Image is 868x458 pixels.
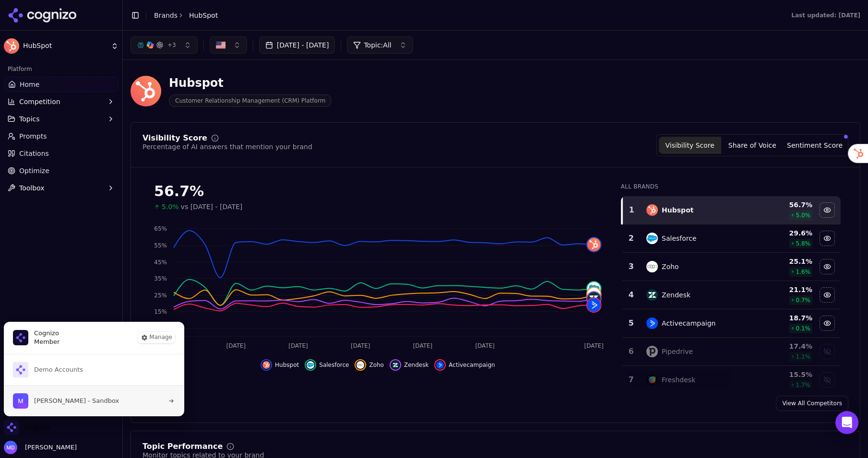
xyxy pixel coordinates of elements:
img: salesforce [307,361,314,369]
img: zoho [357,361,364,369]
button: Manage [138,332,175,343]
button: Visibility Score [659,137,721,154]
img: Cognizo [4,420,19,435]
div: 7 [626,374,637,386]
div: 56.7 % [756,200,812,210]
button: Hide zoho data [355,359,384,371]
div: 4 [626,289,637,301]
img: activecampaign [587,298,601,312]
img: HubSpot [131,76,161,106]
tspan: [DATE] [475,342,495,349]
tspan: 45% [154,259,167,266]
img: freshdesk [646,374,658,386]
tspan: 55% [154,242,167,249]
tspan: [DATE] [413,342,433,349]
img: pipedrive [646,346,658,357]
div: Pipedrive [662,347,693,356]
span: Cognizo [34,329,59,338]
div: 17.4 % [756,341,812,351]
button: Hide salesforce data [820,231,835,246]
span: Activecampaign [449,361,495,369]
span: 5.0 % [796,211,810,219]
img: zendesk [392,361,399,369]
tspan: [DATE] [351,342,370,349]
img: Melissa Dowd [4,441,17,454]
div: 25.1 % [756,257,812,266]
div: 2 [626,233,637,244]
span: Topics [19,114,40,124]
span: 1.1 % [796,353,810,361]
button: Show pipedrive data [820,344,835,359]
img: US [216,40,226,50]
img: Melissa Dowd - Sandbox [13,393,28,409]
img: salesforce [587,282,601,295]
span: Zendesk [404,361,428,369]
span: + 3 [167,41,176,49]
div: List of all organization memberships [3,354,185,416]
span: Salesforce [319,361,349,369]
a: View All Competitors [776,396,848,411]
div: 5 [626,317,637,329]
tspan: 65% [154,225,167,232]
div: 6 [626,346,637,357]
div: Last updated: [DATE] [791,12,860,19]
div: 29.6 % [756,228,812,238]
div: Topic Performance [143,443,223,450]
div: 18.7 % [756,313,812,323]
button: Hide hubspot data [261,359,299,371]
button: Hide zoho data [820,259,835,274]
span: Customer Relationship Management (CRM) Platform [169,94,332,107]
tspan: 25% [154,292,167,299]
span: Member [34,338,59,346]
span: 1.6 % [796,268,810,276]
span: Demo Accounts [34,365,83,374]
div: 21.1 % [756,285,812,294]
span: HubSpot [23,42,107,50]
img: activecampaign [436,361,444,369]
img: HubSpot [4,38,19,54]
button: Hide activecampaign data [434,359,495,371]
img: Cognizo [13,330,28,345]
a: Brands [154,12,178,19]
tspan: [DATE] [584,342,604,349]
img: hubspot [587,238,601,251]
div: 56.7% [154,183,602,200]
button: Hide hubspot data [820,202,835,218]
div: Zoho [662,262,679,271]
img: Demo Accounts [13,362,28,377]
button: Close organization switcher [4,420,50,435]
span: [PERSON_NAME] [21,443,77,452]
button: Hide activecampaign data [820,316,835,331]
span: vs [DATE] - [DATE] [181,202,243,211]
button: Hide salesforce data [305,359,349,371]
div: Freshdesk [662,375,695,385]
img: hubspot [262,361,270,369]
span: 0.7 % [796,296,810,304]
span: Toolbox [19,183,45,193]
tspan: 35% [154,275,167,282]
div: Activecampaign [662,318,715,328]
img: hubspot [646,204,658,216]
div: Cognizo is active [4,322,184,416]
span: Competition [19,97,60,106]
span: Topic: All [364,40,391,50]
span: 1.7 % [796,381,810,389]
div: Visibility Score [143,134,207,142]
span: Hubspot [275,361,299,369]
span: Zoho [369,361,384,369]
img: zendesk [646,289,658,301]
button: Sentiment Score [784,137,846,154]
button: Open user button [4,441,77,454]
nav: breadcrumb [154,11,218,20]
span: Prompts [19,131,47,141]
button: Share of Voice [721,137,784,154]
span: Optimize [19,166,49,176]
tspan: [DATE] [288,342,308,349]
span: 0.1 % [796,325,810,332]
div: 15.5 % [756,370,812,379]
div: 1 [627,204,637,216]
div: Percentage of AI answers that mention your brand [143,142,312,152]
div: Zendesk [662,290,690,300]
tspan: 15% [154,308,167,315]
tspan: [DATE] [226,342,246,349]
